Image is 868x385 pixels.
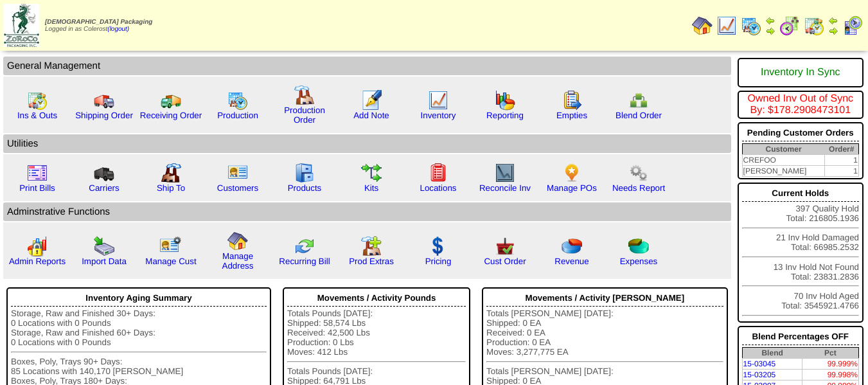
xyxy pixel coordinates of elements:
a: Empties [556,111,587,120]
img: calendarcustomer.gif [842,15,863,36]
img: prodextras.gif [361,236,382,256]
div: Current Holds [742,185,859,202]
img: home.gif [227,231,248,251]
a: Inventory [421,111,456,120]
span: [DEMOGRAPHIC_DATA] Packaging [45,19,152,26]
img: line_graph2.gif [495,163,515,183]
th: Customer [742,144,825,155]
td: 1 [825,166,859,177]
a: Needs Report [612,183,665,193]
img: calendarprod.gif [741,15,761,36]
img: line_graph.gif [716,15,737,36]
a: Revenue [554,256,589,266]
a: (logout) [107,26,129,33]
a: Products [288,183,322,193]
td: Adminstrative Functions [3,202,731,221]
img: reconcile.gif [294,236,315,256]
th: Pct [802,348,859,359]
img: orders.gif [361,90,382,111]
td: CREFOO [742,155,825,166]
a: Blend Order [616,111,662,120]
img: po.png [562,163,582,183]
span: Logged in as Colerost [45,19,152,33]
img: arrowright.gif [765,26,775,36]
img: graph.gif [495,90,515,111]
img: managecust.png [159,236,183,256]
a: Kits [364,183,378,193]
div: Blend Percentages OFF [742,328,859,345]
a: Manage Cust [145,256,196,266]
a: Ins & Outs [17,111,57,120]
img: cust_order.png [495,236,515,256]
a: Expenses [620,256,658,266]
a: Manage POs [547,183,597,193]
a: Manage Address [222,251,254,271]
a: Customers [217,183,258,193]
div: Movements / Activity Pounds [287,290,466,307]
img: arrowright.gif [828,26,838,36]
img: workflow.png [628,163,649,183]
a: 15-03045 [743,359,776,368]
td: 1 [825,155,859,166]
div: Inventory Aging Summary [11,290,267,307]
td: Utilities [3,134,731,153]
img: line_graph.gif [428,90,448,111]
img: graph2.png [27,236,48,256]
a: Recurring Bill [279,256,330,266]
th: Order# [825,144,859,155]
div: Inventory In Sync [742,60,859,85]
td: General Management [3,57,731,75]
img: locations.gif [428,163,448,183]
td: [PERSON_NAME] [742,166,825,177]
td: 99.998% [802,370,859,381]
a: Reporting [486,111,524,120]
img: arrowleft.gif [765,15,775,26]
img: import.gif [94,236,114,256]
a: Print Bills [19,183,55,193]
img: calendarinout.gif [27,90,48,111]
img: network.png [628,90,649,111]
a: Admin Reports [9,256,66,266]
img: home.gif [692,15,713,36]
img: dollar.gif [428,236,448,256]
img: calendarblend.gif [779,15,800,36]
div: Pending Customer Orders [742,125,859,141]
img: calendarprod.gif [227,90,248,111]
img: truck2.gif [161,90,181,111]
a: Shipping Order [75,111,133,120]
img: truck.gif [94,90,114,111]
a: Pricing [425,256,452,266]
img: pie_chart.png [562,236,582,256]
img: pie_chart2.png [628,236,649,256]
a: Cust Order [484,256,526,266]
img: workorder.gif [562,90,582,111]
td: 99.999% [802,359,859,370]
img: factory.gif [294,85,315,105]
img: invoice2.gif [27,163,48,183]
img: cabinet.gif [294,163,315,183]
img: factory2.gif [161,163,181,183]
div: Movements / Activity [PERSON_NAME] [486,290,723,307]
div: Owned Inv Out of Sync By: $178.2908473101 [742,93,859,116]
img: zoroco-logo-small.webp [4,4,39,47]
div: 397 Quality Hold Total: 216805.1936 21 Inv Hold Damaged Total: 66985.2532 13 Inv Hold Not Found T... [738,183,864,323]
a: 15-03205 [743,370,776,379]
a: Import Data [82,256,127,266]
img: calendarinout.gif [804,15,824,36]
a: Ship To [157,183,185,193]
img: workflow.gif [361,163,382,183]
img: customers.gif [227,163,248,183]
a: Add Note [353,111,389,120]
a: Production [217,111,258,120]
img: truck3.gif [94,163,114,183]
a: Production Order [284,105,325,125]
a: Carriers [89,183,119,193]
a: Reconcile Inv [479,183,531,193]
a: Locations [420,183,456,193]
a: Receiving Order [140,111,202,120]
a: Prod Extras [349,256,394,266]
th: Blend [742,348,802,359]
img: arrowleft.gif [828,15,838,26]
